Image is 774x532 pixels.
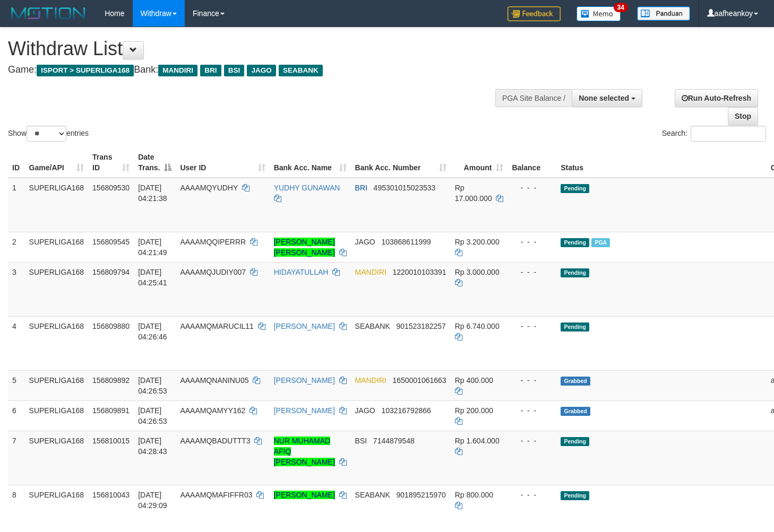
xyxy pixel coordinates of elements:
td: SUPERLIGA168 [25,370,89,400]
img: MOTION_logo.png [8,5,89,21]
th: Game/API: activate to sort column ascending [25,147,89,178]
span: AAAAMQNANINU05 [180,376,248,385]
td: 1 [8,178,25,232]
a: [PERSON_NAME] [274,406,335,415]
td: 4 [8,316,25,370]
h4: Game: Bank: [8,65,505,75]
span: BRI [355,184,367,192]
span: JAGO [355,238,375,246]
span: Rp 200.000 [455,406,493,415]
div: - - - [512,267,552,277]
span: [DATE] 04:28:43 [138,437,167,456]
span: 156810015 [92,437,130,445]
img: Button%20Memo.svg [577,6,621,21]
a: [PERSON_NAME] [274,376,335,385]
span: BSI [224,65,245,76]
button: None selected [572,89,642,107]
span: BSI [355,437,367,445]
a: YUDHY GUNAWAN [274,184,340,192]
span: Copy 901895215970 to clipboard [396,491,445,499]
div: - - - [512,405,552,416]
th: Status [556,147,766,178]
th: Trans ID: activate to sort column ascending [88,147,134,178]
span: JAGO [355,406,375,415]
span: Pending [561,437,589,446]
a: Stop [728,107,758,125]
th: Bank Acc. Name: activate to sort column ascending [270,147,351,178]
div: - - - [512,237,552,247]
td: SUPERLIGA168 [25,232,89,262]
span: 34 [614,3,628,12]
span: AAAAMQQIPERRR [180,238,246,246]
span: AAAAMQJUDIY007 [180,268,246,276]
span: Rp 6.740.000 [455,322,500,330]
span: Copy 495301015023533 to clipboard [374,184,436,192]
a: Run Auto-Refresh [675,89,758,107]
span: [DATE] 04:21:49 [138,238,167,257]
span: Marked by aafchoeunmanni [591,238,610,247]
span: AAAAMQMARUCIL11 [180,322,253,330]
span: 156809892 [92,376,130,385]
span: [DATE] 04:26:53 [138,376,167,395]
td: SUPERLIGA168 [25,262,89,316]
div: - - - [512,375,552,386]
div: PGA Site Balance / [495,89,572,107]
span: Copy 103868611999 to clipboard [381,238,431,246]
div: - - - [512,182,552,193]
span: SEABANK [279,65,323,76]
span: AAAAMQBADUTTT3 [180,437,250,445]
a: HIDAYATULLAH [274,268,329,276]
h1: Withdraw List [8,38,505,59]
span: Copy 1650001061663 to clipboard [392,376,446,385]
span: AAAAMQMAFIFFR03 [180,491,252,499]
td: 6 [8,400,25,431]
span: Pending [561,238,589,247]
img: panduan.png [637,6,690,21]
span: Rp 17.000.000 [455,184,492,203]
a: NUR MUHAMAD AFIQ [PERSON_NAME] [274,437,335,466]
a: [PERSON_NAME] [274,322,335,330]
span: [DATE] 04:21:38 [138,184,167,203]
span: Rp 1.604.000 [455,437,500,445]
span: AAAAMQAMYY162 [180,406,245,415]
span: 156809545 [92,238,130,246]
span: AAAAMQYUDHY [180,184,238,192]
span: Copy 7144879548 to clipboard [373,437,415,445]
label: Show entries [8,126,89,142]
span: [DATE] 04:26:46 [138,322,167,341]
label: Search: [662,126,766,142]
th: Balance [508,147,556,178]
span: Grabbed [561,377,590,386]
span: Copy 103216792866 to clipboard [381,406,431,415]
div: - - - [512,321,552,332]
span: MANDIRI [355,376,386,385]
span: [DATE] 04:29:09 [138,491,167,510]
th: ID [8,147,25,178]
input: Search: [691,126,766,142]
td: SUPERLIGA168 [25,431,89,485]
span: Grabbed [561,407,590,416]
div: - - - [512,490,552,500]
span: Pending [561,322,589,332]
span: SEABANK [355,322,390,330]
th: Date Trans.: activate to sort column descending [134,147,176,178]
span: Copy 1220010103391 to clipboard [392,268,446,276]
td: SUPERLIGA168 [25,178,89,232]
td: 5 [8,370,25,400]
span: 156809530 [92,184,130,192]
th: User ID: activate to sort column ascending [176,147,269,178]
span: None selected [579,94,629,102]
span: Pending [561,268,589,277]
span: MANDIRI [158,65,197,76]
span: Rp 400.000 [455,376,493,385]
td: SUPERLIGA168 [25,316,89,370]
td: 7 [8,431,25,485]
span: Pending [561,184,589,193]
span: 156809794 [92,268,130,276]
span: SEABANK [355,491,390,499]
span: Rp 800.000 [455,491,493,499]
div: - - - [512,435,552,446]
select: Showentries [27,126,66,142]
span: BRI [200,65,221,76]
a: [PERSON_NAME] [274,491,335,499]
